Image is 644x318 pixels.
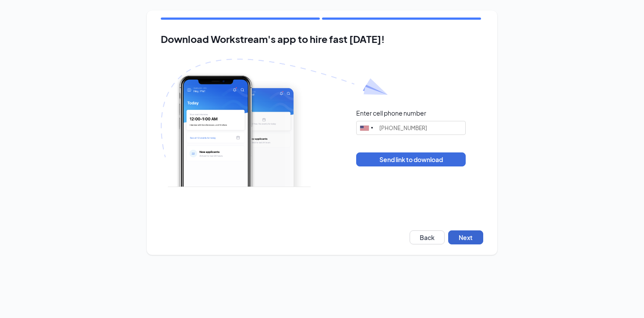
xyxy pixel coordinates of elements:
img: Download Workstream's app with paper plane [161,59,388,187]
button: Next [448,230,483,244]
button: Send link to download [356,152,466,166]
button: Back [410,230,445,244]
div: Enter cell phone number [356,109,426,117]
input: (201) 555-0123 [356,121,466,135]
h2: Download Workstream's app to hire fast [DATE]! [161,34,483,45]
div: United States: +1 [357,121,377,134]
